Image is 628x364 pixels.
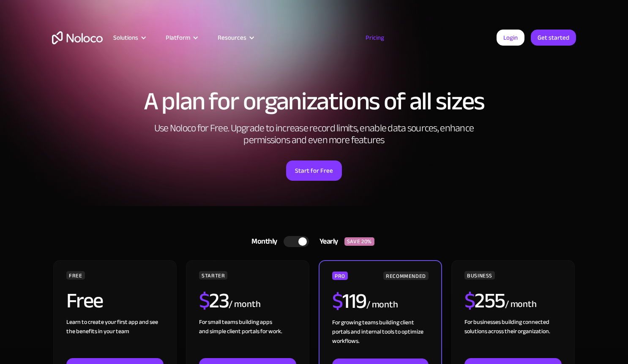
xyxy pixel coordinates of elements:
[199,271,227,280] div: STARTER
[344,237,374,246] div: SAVE 20%
[332,281,343,321] span: $
[113,32,138,43] div: Solutions
[199,290,229,311] h2: 23
[199,318,296,358] div: For small teams building apps and simple client portals for work. ‍
[309,235,344,248] div: Yearly
[218,32,246,43] div: Resources
[199,281,210,321] span: $
[464,281,475,321] span: $
[286,160,342,181] a: Start for Free
[464,271,495,280] div: BUSINESS
[207,32,263,43] div: Resources
[366,298,398,312] div: / month
[155,32,207,43] div: Platform
[66,318,164,358] div: Learn to create your first app and see the benefits in your team ‍
[166,32,190,43] div: Platform
[464,290,505,311] h2: 255
[103,32,155,43] div: Solutions
[66,290,103,311] h2: Free
[332,272,348,280] div: PRO
[464,318,562,358] div: For businesses building connected solutions across their organization. ‍
[505,298,537,311] div: / month
[145,122,483,146] h2: Use Noloco for Free. Upgrade to increase record limits, enable data sources, enhance permissions ...
[497,30,524,46] a: Login
[52,31,103,44] a: home
[355,32,395,43] a: Pricing
[332,318,429,359] div: For growing teams building client portals and internal tools to optimize workflows.
[229,298,260,311] div: / month
[332,291,366,312] h2: 119
[531,30,576,46] a: Get started
[383,272,429,280] div: RECOMMENDED
[241,235,284,248] div: Monthly
[66,271,85,280] div: FREE
[52,89,576,114] h1: A plan for organizations of all sizes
